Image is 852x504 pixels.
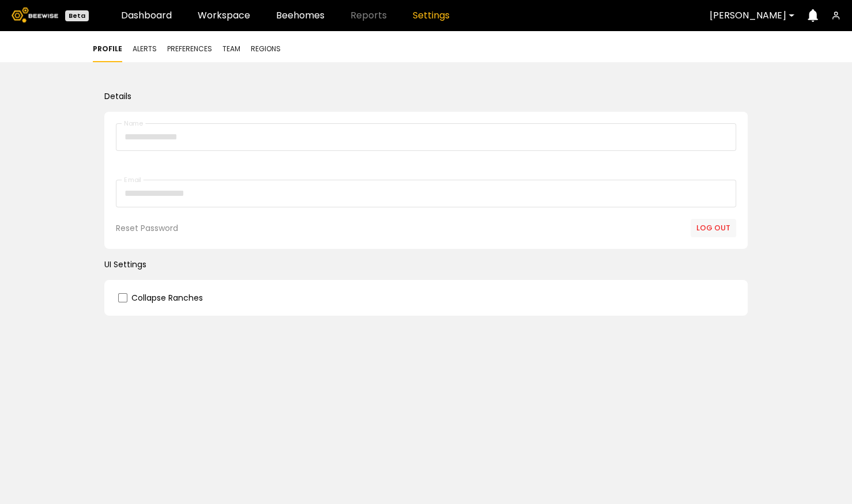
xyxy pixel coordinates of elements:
[133,44,157,54] button: Alerts
[167,44,212,54] button: Preferences
[65,10,89,21] div: Beta
[116,224,178,232] div: Reset Password
[104,92,748,100] h2: Details
[413,11,450,20] a: Settings
[223,44,240,54] button: Team
[131,294,203,302] label: Collapse Ranches
[691,219,736,237] button: Log out
[276,11,325,20] a: Beehomes
[251,44,281,54] button: Regions
[104,260,748,268] h2: UI Settings
[198,11,250,20] a: Workspace
[12,7,58,22] img: Beewise logo
[350,11,387,20] span: Reports
[121,11,172,20] a: Dashboard
[93,44,122,54] button: Profile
